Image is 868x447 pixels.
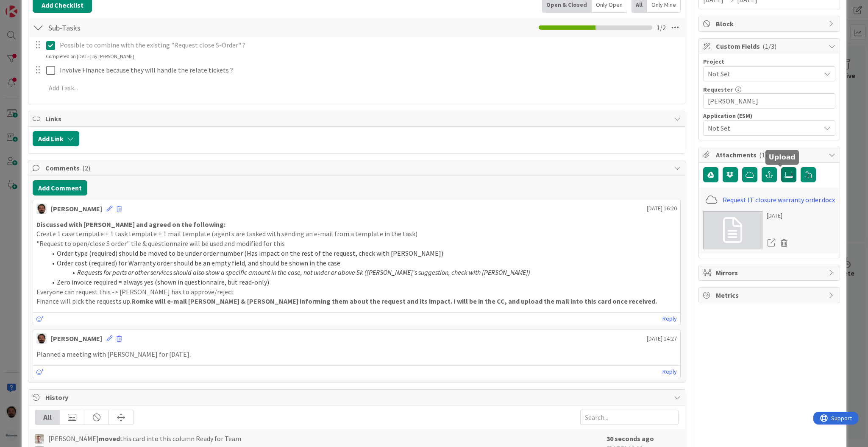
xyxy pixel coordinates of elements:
a: Open [767,237,776,249]
span: Support [18,1,39,11]
strong: Romke will e-mail [PERSON_NAME] & [PERSON_NAME] informing them about the request and its impact. ... [131,297,657,305]
span: Not Set [708,68,816,80]
span: ( 1 ) [759,151,767,159]
strong: Discussed with [PERSON_NAME] and agreed on the following: [36,220,225,229]
a: Reply [662,366,677,377]
span: ( 1/3 ) [762,42,776,50]
div: All [35,410,60,425]
span: History [45,392,670,402]
span: Block [716,19,824,29]
span: Order type (required) should be moved to be under order number (Has impact on the rest of the req... [57,249,443,257]
p: Finance will pick the requests up. [36,296,677,306]
p: Possible to combine with the existing "Request close S-Order" ? [60,40,679,50]
span: [DATE] 14:27 [647,334,677,343]
span: Comments [45,163,670,173]
p: Planned a meeting with [PERSON_NAME] for [DATE]. [36,349,677,359]
input: Add Checklist... [45,20,236,35]
p: Create 1 case template + 1 task template + 1 mail template (agents are tasked with sending an e-m... [36,229,677,239]
div: [PERSON_NAME] [51,333,102,344]
img: AC [36,333,47,344]
div: [PERSON_NAME] [51,204,102,214]
button: Add Link [33,131,79,146]
span: ( 2 ) [82,164,90,172]
p: Involve Finance because they will handle the relate tickets ? [60,65,679,75]
span: Order cost (required) for Warranty order should be an empty field, and should be shown in the case [57,259,340,267]
b: 30 seconds ago [606,434,654,443]
p: Everyone can request this -> [PERSON_NAME] has to approve/reject [36,287,677,297]
li: Zero invoice required = always yes (shown in questionnaire, but read-only) [47,277,677,287]
input: Search... [580,410,679,425]
h5: Upload [769,153,796,161]
span: Attachments [716,150,824,160]
span: Mirrors [716,268,824,278]
b: moved [99,434,120,443]
span: Links [45,114,670,124]
span: Metrics [716,290,824,300]
p: "Request to open/close S order" tile & questionnaire will be used and modified for this [36,239,677,249]
em: Requests for parts or other services should also show a specific amount in the case, not under or... [77,268,530,277]
div: Application (ESM) [703,113,835,119]
div: Completed on [DATE] by [PERSON_NAME] [46,53,134,60]
span: [DATE] 16:20 [647,204,677,213]
div: Project [703,59,835,64]
div: [DATE] [767,211,791,220]
label: Requester [703,86,733,93]
span: Custom Fields [716,41,824,51]
a: Reply [662,313,677,324]
img: AC [36,204,47,214]
img: Rd [35,434,44,444]
span: Not Set [708,122,816,134]
button: Add Comment [33,180,87,196]
a: Request IT closure warranty order.docx [723,195,835,205]
span: 1 / 2 [657,22,666,33]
